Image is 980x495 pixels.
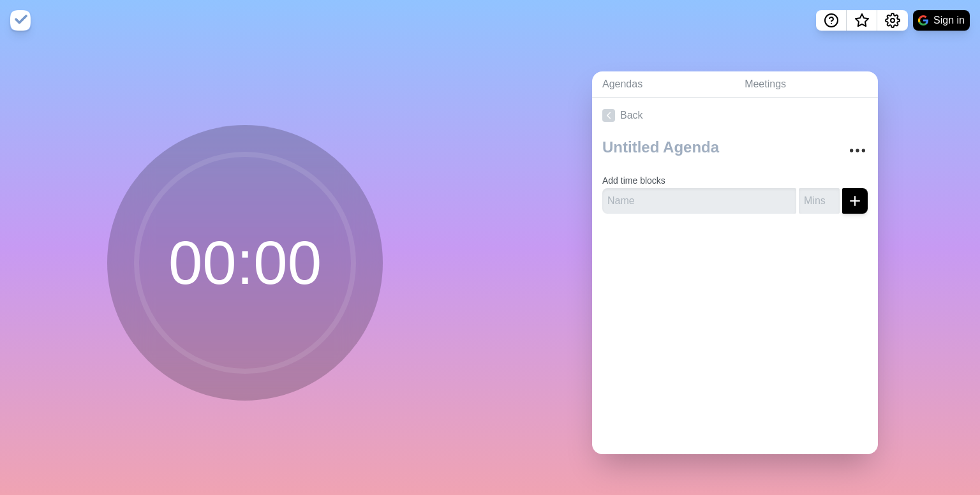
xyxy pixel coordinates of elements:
button: More [845,138,870,163]
button: What’s new [847,10,877,31]
a: Back [592,98,878,133]
img: timeblocks logo [10,10,31,31]
input: Name [602,188,796,214]
button: Sign in [913,10,970,31]
a: Agendas [592,71,734,98]
button: Help [816,10,847,31]
button: Settings [877,10,908,31]
a: Meetings [734,71,878,98]
img: google logo [918,15,928,26]
input: Mins [799,188,840,214]
label: Add time blocks [602,175,665,186]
